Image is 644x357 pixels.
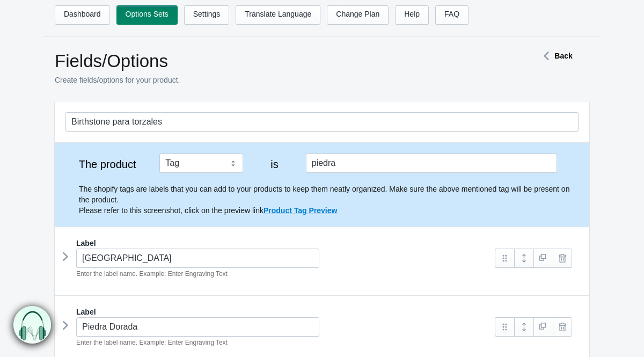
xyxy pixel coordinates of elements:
img: bxm.png [13,305,52,344]
label: The product [65,159,149,170]
a: Product Tag Preview [264,206,337,215]
input: General Options Set [65,112,579,132]
em: Enter the label name. Example: Enter Engraving Text [76,339,228,346]
a: Options Sets [116,5,178,25]
a: Translate Language [236,5,320,25]
a: Back [538,52,572,60]
p: Create fields/options for your product. [55,75,500,85]
a: Dashboard [55,5,110,25]
a: Help [395,5,429,25]
p: The shopify tags are labels that you can add to your products to keep them neatly organized. Make... [79,184,579,216]
label: is [254,159,296,170]
h1: Fields/Options [55,50,500,72]
a: Settings [184,5,230,25]
strong: Back [554,52,572,60]
label: Label [76,307,96,317]
a: Change Plan [327,5,389,25]
label: Label [76,238,96,249]
em: Enter the label name. Example: Enter Engraving Text [76,270,228,278]
a: FAQ [435,5,469,25]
